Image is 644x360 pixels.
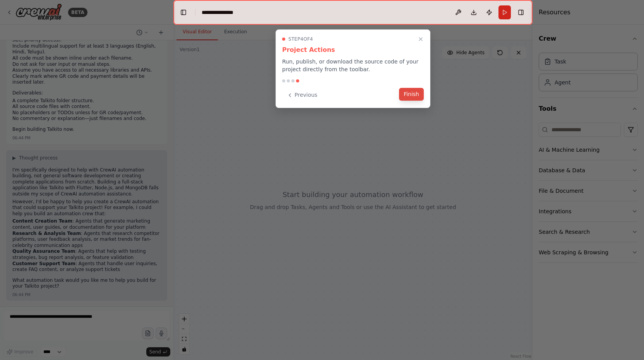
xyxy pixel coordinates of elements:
[178,7,189,18] button: Hide left sidebar
[282,89,322,101] button: Previous
[282,45,424,55] h3: Project Actions
[416,34,425,44] button: Close walkthrough
[399,88,424,101] button: Finish
[288,36,313,42] span: Step 4 of 4
[282,58,424,73] p: Run, publish, or download the source code of your project directly from the toolbar.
